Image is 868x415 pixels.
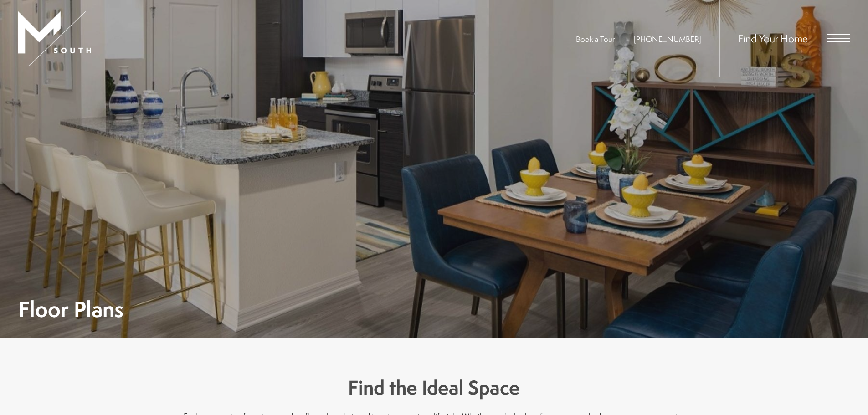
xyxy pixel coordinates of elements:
h3: Find the Ideal Space [184,374,685,401]
a: Call Us at 813-570-8014 [634,34,701,44]
a: Book a Tour [576,34,615,44]
img: MSouth [18,11,91,66]
span: [PHONE_NUMBER] [634,34,701,44]
a: Find Your Home [738,31,808,46]
h1: Floor Plans [18,299,123,319]
button: Open Menu [827,34,850,42]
